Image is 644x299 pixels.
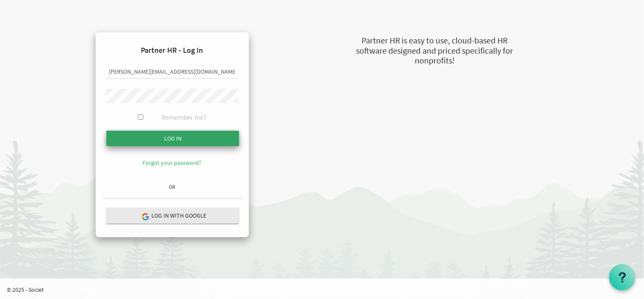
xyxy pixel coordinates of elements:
a: Forgot your password? [143,159,202,167]
input: Log in [106,131,239,146]
div: software designed and priced specifically for [313,45,556,57]
input: Email [106,65,239,79]
h6: OR [103,184,242,190]
button: Log in with Google [106,208,239,224]
h4: Partner HR - Log In [103,39,242,61]
img: google-logo.png [141,213,149,220]
p: © 2025 - Societ [7,285,644,294]
div: nonprofits! [313,55,556,67]
label: Remember me? [162,112,206,122]
div: Partner HR is easy to use, cloud-based HR [313,34,556,47]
